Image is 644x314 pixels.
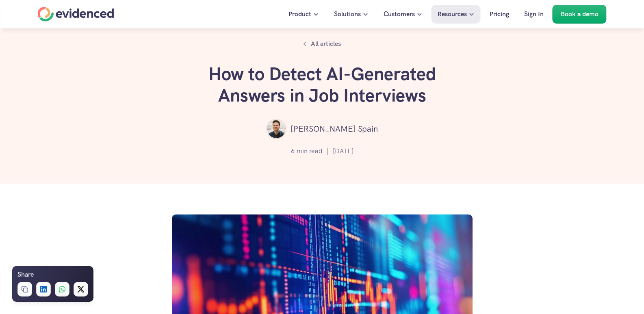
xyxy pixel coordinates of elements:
[518,5,550,24] a: Sign In
[438,9,467,19] p: Resources
[553,5,607,24] a: Book a demo
[266,119,286,139] img: ""
[490,9,509,19] p: Pricing
[299,37,345,51] a: All articles
[38,7,114,22] a: Home
[333,146,353,156] p: [DATE]
[524,9,544,19] p: Sign In
[384,9,415,19] p: Customers
[484,5,515,24] a: Pricing
[327,146,329,156] p: |
[288,9,311,19] p: Product
[291,122,378,135] p: [PERSON_NAME] Spain
[561,9,598,19] p: Book a demo
[311,39,341,49] p: All articles
[297,146,323,156] p: min read
[334,9,361,19] p: Solutions
[200,63,444,106] h1: How to Detect AI-Generated Answers in Job Interviews
[291,146,295,156] p: 6
[17,269,34,280] h6: Share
